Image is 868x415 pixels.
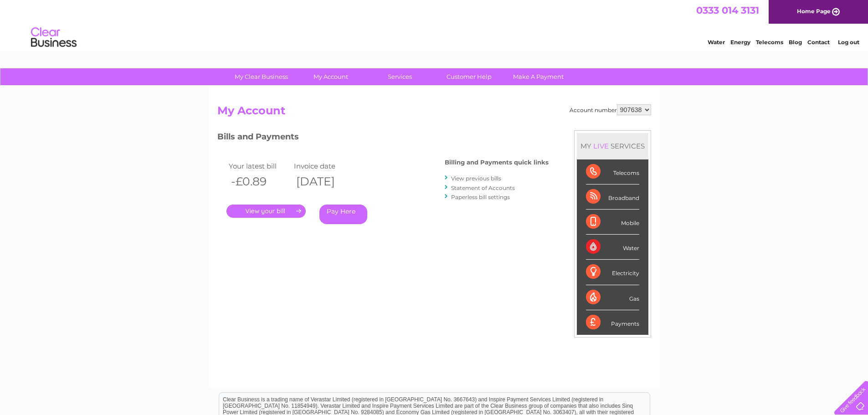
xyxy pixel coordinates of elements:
[591,142,611,150] div: LIVE
[217,104,651,122] h2: My Account
[696,5,759,16] a: 0333 014 3131
[730,39,750,46] a: Energy
[577,133,648,159] div: MY SERVICES
[226,205,306,218] a: .
[362,68,437,85] a: Services
[451,194,510,200] a: Paperless bill settings
[501,68,576,85] a: Make A Payment
[838,39,859,46] a: Log out
[292,160,357,172] td: Invoice date
[219,5,650,44] div: Clear Business is a trading name of Verastar Limited (registered in [GEOGRAPHIC_DATA] No. 3667643...
[586,235,639,260] div: Water
[789,39,802,46] a: Blog
[586,159,639,184] div: Telecoms
[451,175,501,182] a: View previous bills
[451,184,515,191] a: Statement of Accounts
[807,39,830,46] a: Contact
[431,68,507,85] a: Customer Help
[586,184,639,210] div: Broadband
[570,104,651,115] div: Account number
[224,68,299,85] a: My Clear Business
[293,68,368,85] a: My Account
[31,24,77,51] img: logo.png
[226,172,292,191] th: -£0.89
[226,160,292,172] td: Your latest bill
[319,205,367,224] a: Pay Here
[756,39,783,46] a: Telecoms
[217,130,549,146] h3: Bills and Payments
[586,285,639,310] div: Gas
[586,210,639,235] div: Mobile
[708,39,725,46] a: Water
[292,172,357,191] th: [DATE]
[586,310,639,335] div: Payments
[586,260,639,285] div: Electricity
[445,159,549,166] h4: Billing and Payments quick links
